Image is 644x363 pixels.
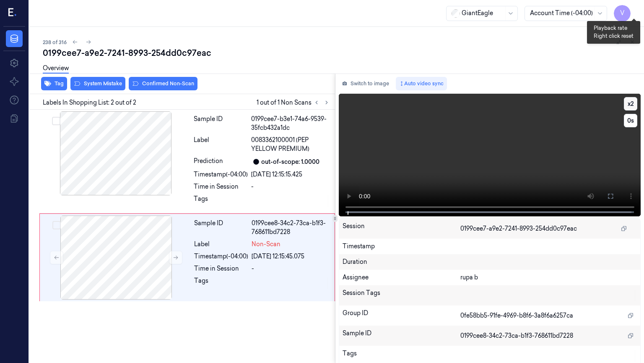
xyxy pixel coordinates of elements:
div: Timestamp [343,242,637,251]
button: Tag [41,77,67,90]
div: Tags [343,349,460,363]
div: Sample ID [194,219,248,237]
span: Labels In Shopping List: 2 out of 2 [43,98,136,107]
div: Duration [343,258,637,266]
div: Sample ID [194,115,248,132]
div: - [252,264,330,273]
span: 0fe58bb5-91fe-4969-b8f6-3a8f6a6257ca [460,311,573,320]
div: Prediction [194,157,248,167]
div: Time in Session [194,264,248,273]
button: Select row [52,117,60,125]
div: Timestamp (-04:00) [194,170,248,179]
span: 238 of 316 [43,39,67,46]
span: 1 out of 1 Non Scans [257,97,332,108]
button: 0s [624,114,637,127]
div: Session Tags [343,289,460,302]
span: Non-Scan [252,240,280,249]
div: 0199cee7-b3e1-74a6-9539-35fcb432a1dc [251,115,330,132]
div: 0199cee7-a9e2-7241-8993-254dd0c97eac [43,47,637,59]
span: 0199cee8-34c2-73ca-b1f3-768611bd7228 [460,331,573,340]
button: Confirmed Non-Scan [129,77,197,90]
span: 0083362100001 (PEP YELLOW PREMIUM) [251,136,330,153]
div: [DATE] 12:15:15.425 [251,170,330,179]
div: Timestamp (-04:00) [194,252,248,261]
div: Sample ID [343,329,460,342]
div: out-of-scope: 1.0000 [261,158,319,166]
div: Tags [194,195,248,208]
div: - [251,182,330,191]
div: rupa b [460,273,637,282]
div: Label [194,136,248,153]
div: [DATE] 12:15:45.075 [252,252,330,261]
button: Switch to image [339,77,392,90]
span: 0199cee7-a9e2-7241-8993-254dd0c97eac [460,224,577,233]
div: Tags [194,276,248,290]
button: System Mistake [70,77,125,90]
div: 0199cee8-34c2-73ca-b1f3-768611bd7228 [252,219,330,237]
div: Group ID [343,309,460,322]
div: Time in Session [194,182,248,191]
a: Overview [43,64,69,74]
button: Select row [52,221,61,229]
button: Auto video sync [396,77,447,90]
button: V [614,5,631,22]
div: Label [194,240,248,249]
div: Session [343,222,460,235]
button: x2 [624,97,637,110]
div: Assignee [343,273,460,282]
